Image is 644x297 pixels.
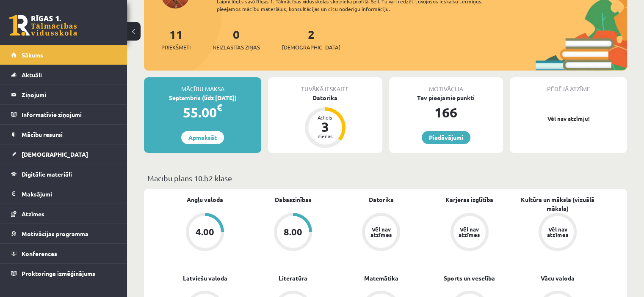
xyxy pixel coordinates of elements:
[22,210,44,218] span: Atzīmes
[22,184,116,204] legend: Maksājumi
[444,274,495,283] a: Sports un veselība
[11,224,116,243] a: Motivācijas programma
[11,164,116,184] a: Digitālie materiāli
[389,93,503,102] div: Tev pieejamie punkti
[445,195,493,204] a: Karjeras izglītība
[187,195,223,204] a: Angļu valoda
[11,45,116,65] a: Sākums
[426,213,514,253] a: Vēl nav atzīmes
[22,51,43,59] span: Sākums
[268,77,382,93] div: Tuvākā ieskaite
[275,195,312,204] a: Dabaszinības
[11,144,116,164] a: [DEMOGRAPHIC_DATA]
[22,150,88,158] span: [DEMOGRAPHIC_DATA]
[312,115,338,120] div: Atlicis
[161,43,191,52] span: Priekšmeti
[181,131,224,144] a: Apmaksāt
[514,213,602,253] a: Vēl nav atzīmes
[458,226,481,237] div: Vēl nav atzīmes
[22,105,116,124] legend: Informatīvie ziņojumi
[282,27,340,52] a: 2[DEMOGRAPHIC_DATA]
[369,226,393,237] div: Vēl nav atzīmes
[389,102,503,123] div: 166
[369,195,394,204] a: Datorika
[147,172,624,184] p: Mācību plāns 10.b2 klase
[268,93,382,102] div: Datorika
[514,195,602,213] a: Kultūra un māksla (vizuālā māksla)
[11,264,116,283] a: Proktoringa izmēģinājums
[9,15,77,36] a: Rīgas 1. Tālmācības vidusskola
[11,125,116,144] a: Mācību resursi
[312,134,338,139] div: dienas
[22,270,95,277] span: Proktoringa izmēģinājums
[22,170,72,178] span: Digitālie materiāli
[144,77,261,93] div: Mācību maksa
[364,274,398,283] a: Matemātika
[510,77,627,93] div: Pēdējā atzīme
[183,274,227,283] a: Latviešu valoda
[11,65,116,84] a: Aktuāli
[389,77,503,93] div: Motivācija
[161,27,191,52] a: 11Priekšmeti
[337,213,425,253] a: Vēl nav atzīmes
[22,85,116,104] legend: Ziņojumi
[144,93,261,102] div: Septembris (līdz [DATE])
[282,43,340,52] span: [DEMOGRAPHIC_DATA]
[546,226,569,237] div: Vēl nav atzīmes
[11,85,116,104] a: Ziņojumi
[161,213,249,253] a: 4.00
[11,204,116,223] a: Atzīmes
[213,27,260,52] a: 0Neizlasītās ziņas
[144,102,261,123] div: 55.00
[22,131,63,138] span: Mācību resursi
[196,227,214,237] div: 4.00
[514,114,623,123] p: Vēl nav atzīmju!
[213,43,260,52] span: Neizlasītās ziņas
[22,250,57,257] span: Konferences
[11,184,116,204] a: Maksājumi
[312,120,338,134] div: 3
[422,131,470,144] a: Piedāvājumi
[249,213,337,253] a: 8.00
[22,230,88,237] span: Motivācijas programma
[11,244,116,263] a: Konferences
[279,274,307,283] a: Literatūra
[22,71,42,79] span: Aktuāli
[11,105,116,124] a: Informatīvie ziņojumi
[268,93,382,149] a: Datorika Atlicis 3 dienas
[217,101,222,114] span: €
[284,227,302,237] div: 8.00
[541,274,575,283] a: Vācu valoda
